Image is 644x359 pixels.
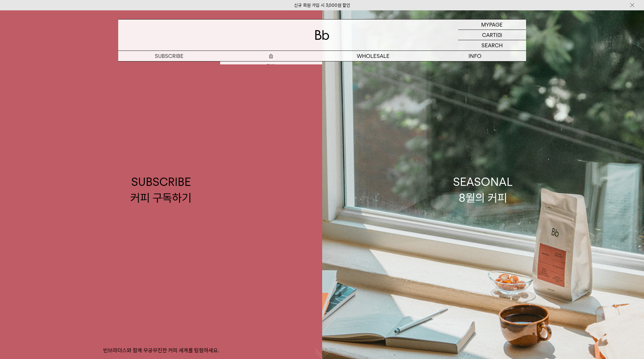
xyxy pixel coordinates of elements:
div: SUBSCRIBE 커피 구독하기 [130,174,192,205]
p: CART [482,30,496,40]
a: CART (0) [458,30,526,40]
p: (0) [496,30,502,40]
p: SEARCH [481,40,503,51]
a: SUBSCRIBE [118,51,220,61]
a: 신규 회원 가입 시 3,000원 할인 [294,3,350,8]
p: INFO [424,51,526,61]
a: 원두 [220,61,322,72]
a: 숍 [220,51,322,61]
p: MYPAGE [481,20,503,30]
img: 로고 [315,30,329,40]
p: WHOLESALE [322,51,424,61]
div: SEASONAL 8월의 커피 [453,174,513,205]
a: MYPAGE [458,20,526,30]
